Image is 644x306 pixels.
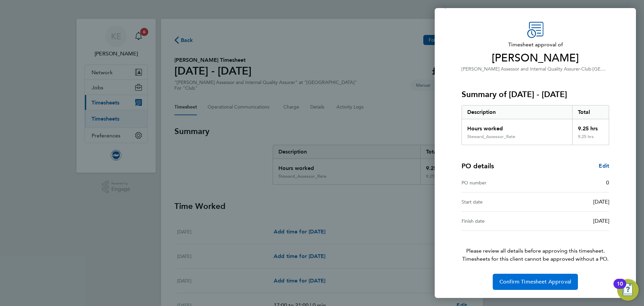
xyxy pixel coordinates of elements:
span: [GEOGRAPHIC_DATA] [593,65,641,72]
div: 10 [617,284,623,293]
span: Club [581,66,591,72]
a: Edit [599,162,609,170]
button: Open Resource Center, 10 new notifications [617,279,639,301]
div: [DATE] [535,198,609,206]
span: · [580,66,581,72]
div: Start date [462,198,535,206]
span: Confirm Timesheet Approval [499,278,571,285]
button: Confirm Timesheet Approval [493,274,578,290]
h4: PO details [462,161,494,171]
div: PO number [462,179,535,187]
span: · [591,66,593,72]
div: Summary of 01 - 30 Sep 2025 [462,105,609,145]
span: 0 [606,179,609,186]
span: Timesheets for this client cannot be approved without a PO. [453,255,617,263]
div: Finish date [462,217,535,225]
div: Hours worked [462,119,572,134]
span: [PERSON_NAME] Assessor and Internal Quality Assurer [462,66,580,72]
div: Description [462,105,572,119]
span: [PERSON_NAME] [462,51,609,65]
div: Total [572,105,609,119]
div: [DATE] [535,217,609,225]
div: Steward_Assessor_Rate [467,134,515,139]
h3: Summary of [DATE] - [DATE] [462,89,609,100]
div: 9.25 hrs [572,119,609,134]
span: Edit [599,163,609,169]
p: Please review all details before approving this timesheet. [453,231,617,263]
span: Timesheet approval of [462,41,609,49]
div: 9.25 hrs [572,134,609,145]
